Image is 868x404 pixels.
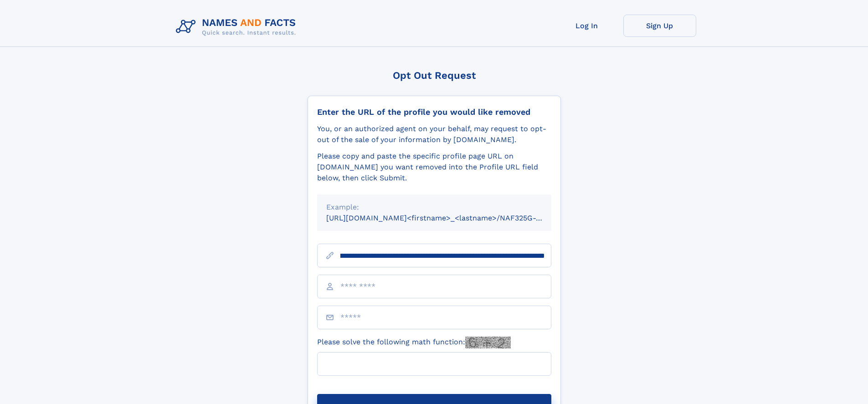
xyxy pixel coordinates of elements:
[550,15,623,37] a: Log In
[326,214,569,222] small: [URL][DOMAIN_NAME]<firstname>_<lastname>/NAF325G-xxxxxxxx
[623,15,696,37] a: Sign Up
[326,202,542,213] div: Example:
[317,123,551,145] div: You, or an authorized agent on your behalf, may request to opt-out of the sale of your informatio...
[317,151,551,184] div: Please copy and paste the specific profile page URL on [DOMAIN_NAME] you want removed into the Pr...
[317,337,511,348] label: Please solve the following math function:
[317,107,551,117] div: Enter the URL of the profile you would like removed
[172,15,303,39] img: Logo Names and Facts
[308,70,561,81] div: Opt Out Request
